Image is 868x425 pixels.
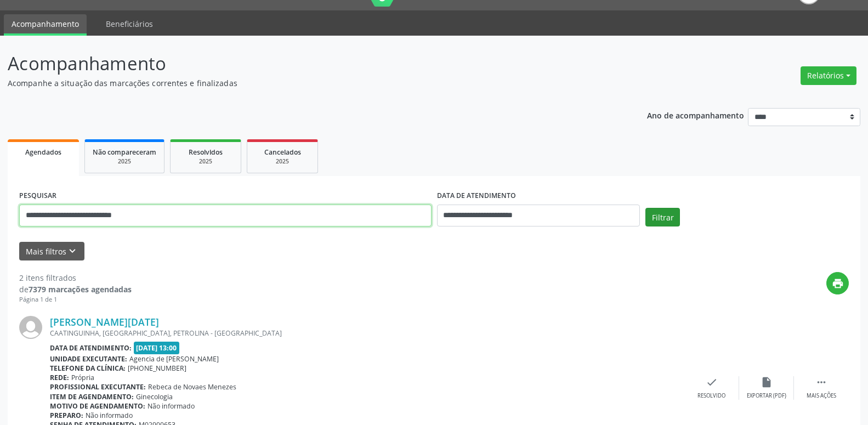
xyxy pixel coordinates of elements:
[264,148,301,157] span: Cancelados
[50,364,126,373] b: Telefone da clínica:
[19,316,42,339] img: img
[50,316,159,328] a: [PERSON_NAME][DATE]
[50,411,83,420] b: Preparo:
[815,376,827,388] i: 
[136,392,173,401] span: Ginecologia
[801,66,856,85] button: Relatórios
[178,157,233,166] div: 2025
[19,242,84,261] button: Mais filtroskeyboard_arrow_down
[8,77,605,89] p: Acompanhe a situação das marcações correntes e finalizadas
[19,272,132,284] div: 2 itens filtrados
[25,148,61,157] span: Agendados
[19,188,56,205] label: PESQUISAR
[148,382,236,392] span: Rebeca de Novaes Menezes
[50,373,69,382] b: Rede:
[761,376,773,388] i: insert_drive_file
[71,373,94,382] span: Própria
[93,148,156,157] span: Não compareceram
[437,188,516,205] label: DATA DE ATENDIMENTO
[4,14,87,36] a: Acompanhamento
[50,382,146,392] b: Profissional executante:
[50,343,132,353] b: Data de atendimento:
[832,277,844,290] i: print
[645,208,680,226] button: Filtrar
[29,284,132,294] strong: 7379 marcações agendadas
[134,342,180,354] span: [DATE] 13:00
[189,148,223,157] span: Resolvidos
[50,354,127,364] b: Unidade executante:
[747,392,786,400] div: Exportar (PDF)
[50,401,145,411] b: Motivo de agendamento:
[255,157,310,166] div: 2025
[826,272,849,294] button: print
[697,392,725,400] div: Resolvido
[98,14,161,33] a: Beneficiários
[50,392,134,401] b: Item de agendamento:
[128,364,186,373] span: [PHONE_NUMBER]
[647,108,744,122] p: Ano de acompanhamento
[807,392,836,400] div: Mais ações
[147,401,195,411] span: Não informado
[66,245,78,257] i: keyboard_arrow_down
[93,157,156,166] div: 2025
[8,50,605,77] p: Acompanhamento
[19,295,132,304] div: Página 1 de 1
[19,284,132,295] div: de
[86,411,133,420] span: Não informado
[706,376,718,388] i: check
[50,328,684,338] div: CAATINGUINHA, [GEOGRAPHIC_DATA], PETROLINA - [GEOGRAPHIC_DATA]
[129,354,219,364] span: Agencia de [PERSON_NAME]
